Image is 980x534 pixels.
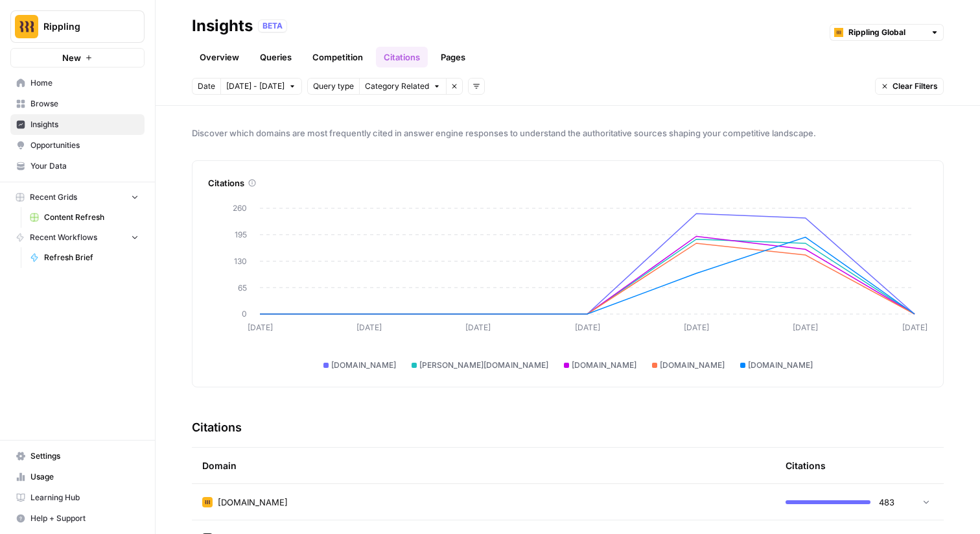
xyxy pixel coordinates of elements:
[786,448,826,483] div: Citations
[30,450,139,462] span: Settings
[419,359,548,371] span: [PERSON_NAME][DOMAIN_NAME]
[30,98,139,110] span: Browse
[10,114,145,135] a: Insights
[660,359,725,371] span: [DOMAIN_NAME]
[220,78,302,95] button: [DATE] - [DATE]
[30,492,139,504] span: Learning Hub
[892,80,938,92] span: Clear Filters
[793,322,818,332] tspan: [DATE]
[10,508,145,529] button: Help + Support
[15,15,38,38] img: Rippling Logo
[10,156,145,176] a: Your Data
[465,322,491,332] tspan: [DATE]
[365,80,429,92] span: Category Related
[30,160,139,172] span: Your Data
[30,471,139,483] span: Usage
[208,176,927,189] div: Citations
[198,80,215,92] span: Date
[192,16,253,36] div: Insights
[10,93,145,114] a: Browse
[10,487,145,508] a: Learning Hub
[356,322,382,332] tspan: [DATE]
[748,359,813,371] span: [DOMAIN_NAME]
[376,47,428,67] a: Citations
[238,283,247,293] tspan: 65
[10,10,145,43] button: Workspace: Rippling
[24,247,145,268] a: Refresh Brief
[10,228,145,247] button: Recent Workflows
[305,47,371,67] a: Competition
[202,497,213,507] img: lnwsrvugt38i6wgehz6qjtfewm3g
[878,496,894,509] span: 483
[218,496,288,509] span: [DOMAIN_NAME]
[848,26,925,39] input: Rippling Global
[242,309,247,319] tspan: 0
[10,467,145,487] a: Usage
[30,119,139,130] span: Insights
[44,252,139,263] span: Refresh Brief
[192,127,944,140] span: Discover which domains are most frequently cited in answer engine responses to understand the aut...
[572,359,636,371] span: [DOMAIN_NAME]
[875,78,944,95] button: Clear Filters
[44,212,139,223] span: Content Refresh
[30,232,97,243] span: Recent Workflows
[433,47,473,67] a: Pages
[684,322,709,332] tspan: [DATE]
[233,203,247,213] tspan: 260
[10,48,145,67] button: New
[43,20,122,33] span: Rippling
[30,140,139,151] span: Opportunities
[226,80,285,92] span: [DATE] - [DATE]
[235,230,247,239] tspan: 195
[234,256,247,266] tspan: 130
[258,19,287,32] div: BETA
[192,47,247,67] a: Overview
[30,513,139,524] span: Help + Support
[30,77,139,89] span: Home
[252,47,299,67] a: Queries
[331,359,396,371] span: [DOMAIN_NAME]
[10,135,145,156] a: Opportunities
[202,448,765,483] div: Domain
[902,322,927,332] tspan: [DATE]
[24,207,145,228] a: Content Refresh
[10,73,145,93] a: Home
[359,78,446,95] button: Category Related
[10,188,145,207] button: Recent Grids
[10,446,145,467] a: Settings
[192,419,242,437] h3: Citations
[313,80,354,92] span: Query type
[575,322,600,332] tspan: [DATE]
[62,51,81,64] span: New
[248,322,273,332] tspan: [DATE]
[30,191,77,203] span: Recent Grids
